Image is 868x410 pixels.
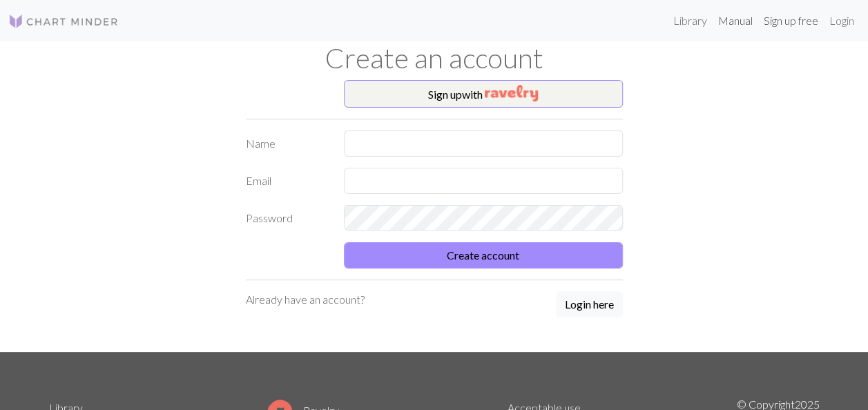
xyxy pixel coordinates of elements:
label: Password [238,205,336,231]
p: Already have an account? [246,291,365,308]
a: Sign up free [758,7,824,35]
a: Manual [713,7,758,35]
a: Login [824,7,860,35]
h1: Create an account [41,41,828,75]
button: Login here [556,291,623,318]
img: Ravelry [485,85,538,101]
button: Create account [344,242,623,269]
a: Login here [556,291,623,319]
img: Logo [8,13,119,30]
button: Sign upwith [344,80,623,108]
a: Library [668,7,713,35]
label: Email [238,168,336,194]
label: Name [238,130,336,157]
